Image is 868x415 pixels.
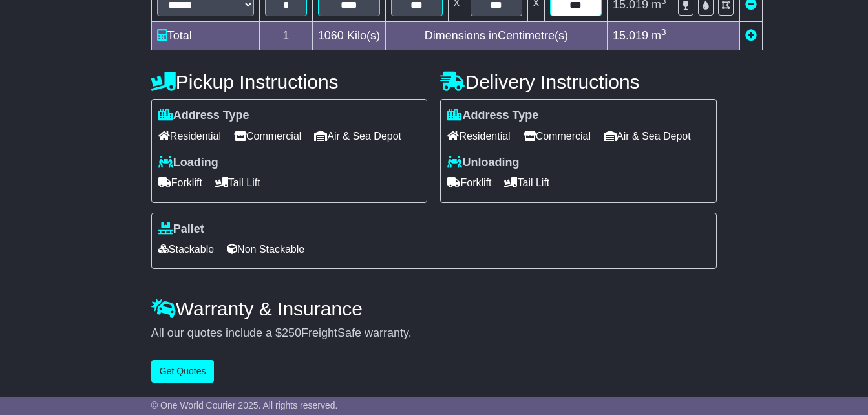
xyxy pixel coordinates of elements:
span: © One World Courier 2025. All rights reserved. [151,400,338,410]
a: Add new item [745,29,757,42]
span: Forklift [447,173,491,193]
h4: Warranty & Insurance [151,298,717,319]
td: Kilo(s) [312,22,385,50]
label: Pallet [158,222,204,237]
span: Tail Lift [215,173,260,193]
span: Commercial [234,126,301,146]
span: Commercial [524,126,591,146]
span: Residential [158,126,221,146]
span: Air & Sea Depot [314,126,401,146]
td: Total [151,22,259,50]
h4: Pickup Instructions [151,71,428,92]
span: m [651,29,666,42]
span: Non Stackable [227,239,304,259]
span: 250 [282,326,301,339]
div: All our quotes include a $ FreightSafe warranty. [151,326,717,341]
label: Address Type [158,109,249,123]
span: Air & Sea Depot [604,126,691,146]
td: 1 [259,22,312,50]
span: Stackable [158,239,214,259]
td: Dimensions in Centimetre(s) [385,22,607,50]
span: 1060 [318,29,344,42]
button: Get Quotes [151,360,215,383]
sup: 3 [661,27,666,37]
span: Residential [447,126,510,146]
h4: Delivery Instructions [440,71,717,92]
label: Unloading [447,156,519,170]
label: Address Type [447,109,538,123]
span: 15.019 [613,29,648,42]
label: Loading [158,156,218,170]
span: Tail Lift [504,173,549,193]
span: Forklift [158,173,202,193]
